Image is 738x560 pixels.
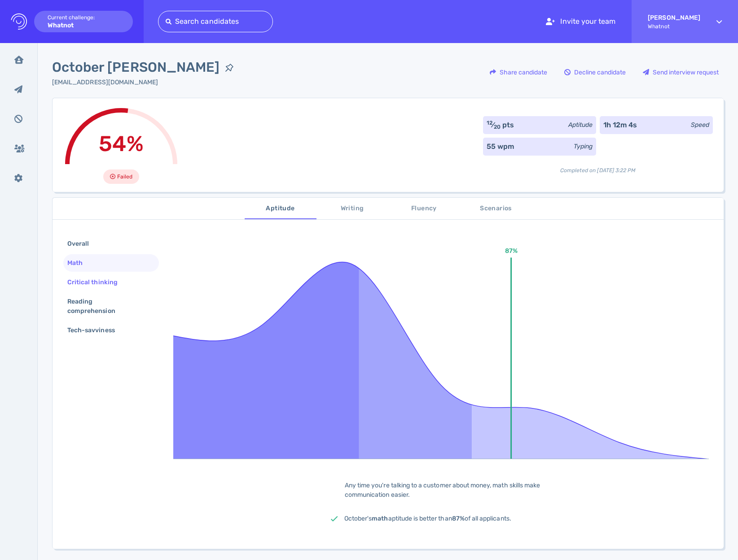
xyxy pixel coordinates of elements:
[638,61,724,83] button: Send interview request
[691,120,709,130] div: Speed
[250,203,311,214] span: Aptitude
[52,57,220,78] span: October [PERSON_NAME]
[52,78,239,87] div: Click to copy the email address
[568,120,593,130] div: Aptitude
[638,62,723,82] div: Send interview request
[559,61,631,83] button: Decline candidate
[485,62,552,82] div: Share candidate
[331,481,555,499] div: Any time you're talking to a customer about money, math skills make communication easier.
[483,159,713,174] div: Completed on [DATE] 3:22 PM
[574,142,593,151] div: Typing
[372,515,388,522] b: math
[648,23,700,30] span: Whatnot
[487,120,514,130] div: ⁄ pts
[344,515,511,522] span: October's aptitude is better than of all applicants.
[494,124,501,130] sub: 20
[66,295,149,317] div: Reading comprehension
[66,324,126,337] div: Tech-savviness
[66,256,93,269] div: Math
[117,171,132,182] span: Failed
[487,120,492,126] sup: 12
[322,203,383,214] span: Writing
[66,237,100,250] div: Overall
[66,276,128,289] div: Critical thinking
[505,247,517,255] text: 87%
[560,62,630,82] div: Decline candidate
[487,141,514,152] div: 55 wpm
[394,203,455,214] span: Fluency
[485,61,552,83] button: Share candidate
[466,203,527,214] span: Scenarios
[452,515,465,522] b: 87%
[648,14,700,22] strong: [PERSON_NAME]
[603,120,637,130] div: 1h 12m 4s
[99,131,143,156] span: 54%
